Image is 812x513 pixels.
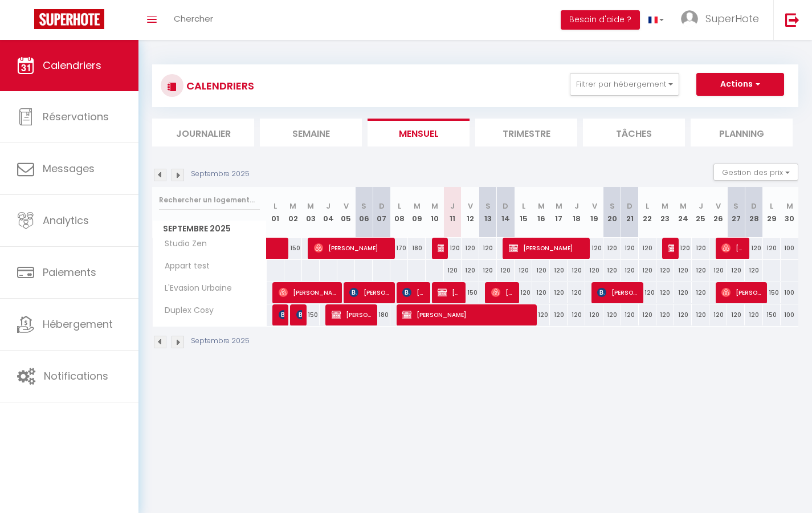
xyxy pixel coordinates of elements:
p: Septembre 2025 [191,336,250,347]
span: SuperHote [705,11,759,26]
li: Planning [691,119,793,146]
div: 180 [408,238,426,259]
span: [PERSON_NAME] [597,282,638,303]
abbr: L [398,201,401,211]
th: 19 [585,187,603,238]
div: 120 [550,304,568,325]
div: 120 [621,238,639,259]
div: 120 [709,304,727,325]
abbr: V [468,201,473,211]
img: logout [785,13,799,27]
li: Tâches [583,119,685,146]
abbr: L [770,201,773,211]
th: 09 [408,187,426,238]
div: 100 [781,282,798,303]
abbr: S [361,201,366,211]
span: [PERSON_NAME] [721,282,762,303]
th: 20 [603,187,621,238]
div: 120 [745,260,762,281]
span: [PERSON_NAME] [509,237,585,259]
img: ... [681,10,698,27]
div: 120 [585,304,603,325]
th: 17 [550,187,568,238]
div: 120 [497,260,515,281]
button: Besoin d'aide ? [561,10,640,30]
div: 120 [568,260,585,281]
div: 120 [692,238,709,259]
div: 120 [621,304,639,325]
img: Super Booking [34,9,104,29]
span: [PERSON_NAME] [349,282,390,303]
div: 120 [656,282,674,303]
div: 120 [532,260,550,281]
div: 120 [479,260,497,281]
div: 170 [390,238,408,259]
div: 120 [603,304,621,325]
th: 23 [656,187,674,238]
span: Septembre 2025 [153,221,266,237]
abbr: V [344,201,349,211]
div: 120 [692,304,709,325]
th: 14 [497,187,515,238]
th: 21 [621,187,639,238]
th: 06 [355,187,373,238]
div: 150 [302,304,320,325]
th: 05 [337,187,355,238]
div: 120 [462,260,479,281]
div: 120 [639,304,656,325]
span: [PERSON_NAME] [402,282,426,303]
div: 120 [568,282,585,303]
div: 120 [462,238,479,259]
button: Actions [696,73,784,96]
th: 03 [302,187,320,238]
abbr: L [274,201,277,211]
th: 18 [568,187,585,238]
div: 120 [674,260,692,281]
th: 02 [284,187,302,238]
abbr: D [503,201,508,211]
span: Appart test [154,260,213,272]
span: [PERSON_NAME] [279,282,337,303]
abbr: J [326,201,330,211]
div: 120 [515,282,532,303]
th: 07 [373,187,390,238]
span: [PERSON_NAME] [296,304,302,325]
div: 150 [763,304,781,325]
div: 120 [639,260,656,281]
abbr: M [307,201,314,211]
th: 30 [781,187,798,238]
div: 180 [373,304,390,325]
span: [PERSON_NAME] [332,304,373,325]
th: 04 [320,187,337,238]
h3: CALENDRIERS [183,73,254,99]
abbr: M [556,201,562,211]
div: 120 [692,282,709,303]
abbr: M [414,201,421,211]
th: 25 [692,187,709,238]
div: 120 [639,238,656,259]
th: 24 [674,187,692,238]
abbr: D [379,201,385,211]
div: 150 [462,282,479,303]
button: Filtrer par hébergement [570,73,679,96]
div: 120 [656,304,674,325]
span: Duplex Cosy [154,304,217,317]
span: Réservations [43,109,109,124]
span: [PERSON_NAME] [402,304,532,325]
div: 120 [727,260,745,281]
div: 120 [656,260,674,281]
div: 120 [763,238,781,259]
abbr: M [431,201,438,211]
div: 120 [674,282,692,303]
abbr: V [716,201,721,211]
div: 120 [621,260,639,281]
div: 120 [444,260,462,281]
span: [PERSON_NAME] [721,237,745,259]
span: [PERSON_NAME] [314,237,390,259]
abbr: J [574,201,579,211]
th: 28 [745,187,762,238]
div: 120 [727,304,745,325]
div: 120 [515,260,532,281]
span: Patureau Léa [279,304,284,325]
input: Rechercher un logement... [159,190,260,210]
